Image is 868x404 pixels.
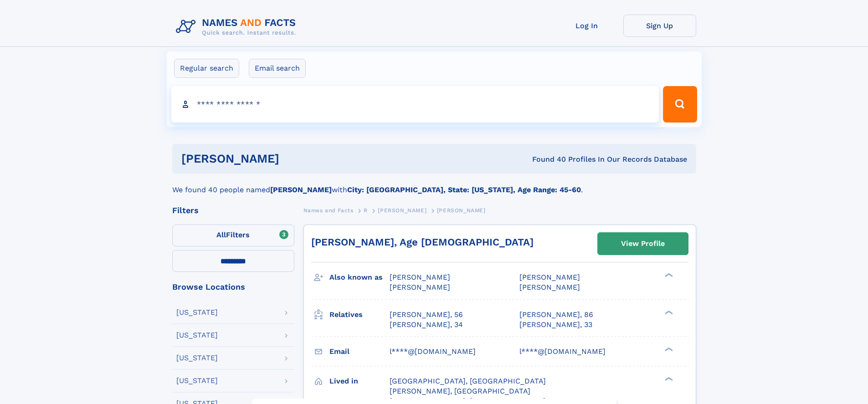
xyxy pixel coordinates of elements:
[519,273,580,281] span: [PERSON_NAME]
[216,230,226,239] span: All
[347,185,581,194] b: City: [GEOGRAPHIC_DATA], State: [US_STATE], Age Range: 45-60
[390,273,450,281] span: [PERSON_NAME]
[378,207,426,214] span: [PERSON_NAME]
[390,377,546,385] span: [GEOGRAPHIC_DATA], [GEOGRAPHIC_DATA]
[176,354,218,362] div: [US_STATE]
[663,272,673,278] div: ❯
[550,15,623,37] a: Log In
[519,283,580,291] span: [PERSON_NAME]
[329,373,390,389] h3: Lived in
[270,185,332,194] b: [PERSON_NAME]
[311,236,534,248] a: [PERSON_NAME], Age [DEMOGRAPHIC_DATA]
[174,59,239,78] label: Regular search
[303,205,354,216] a: Names and Facts
[519,310,593,320] a: [PERSON_NAME], 86
[172,174,696,195] div: We found 40 people named with .
[621,233,665,254] div: View Profile
[390,283,450,291] span: [PERSON_NAME]
[329,307,390,322] h3: Relatives
[390,320,463,330] a: [PERSON_NAME], 34
[181,153,406,164] h1: [PERSON_NAME]
[390,310,463,320] a: [PERSON_NAME], 56
[364,205,368,216] a: R
[406,154,687,164] div: Found 40 Profiles In Our Records Database
[176,332,218,339] div: [US_STATE]
[172,15,303,39] img: Logo Names and Facts
[663,86,697,123] button: Search Button
[176,309,218,316] div: [US_STATE]
[172,206,294,215] div: Filters
[176,377,218,384] div: [US_STATE]
[598,233,688,255] a: View Profile
[364,207,368,214] span: R
[663,346,673,352] div: ❯
[171,86,659,123] input: search input
[329,344,390,359] h3: Email
[329,270,390,285] h3: Also known as
[437,207,486,214] span: [PERSON_NAME]
[378,205,426,216] a: [PERSON_NAME]
[663,309,673,315] div: ❯
[519,320,592,330] a: [PERSON_NAME], 33
[172,225,294,246] label: Filters
[172,283,294,291] div: Browse Locations
[249,59,306,78] label: Email search
[623,15,696,37] a: Sign Up
[663,376,673,382] div: ❯
[390,387,530,395] span: [PERSON_NAME], [GEOGRAPHIC_DATA]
